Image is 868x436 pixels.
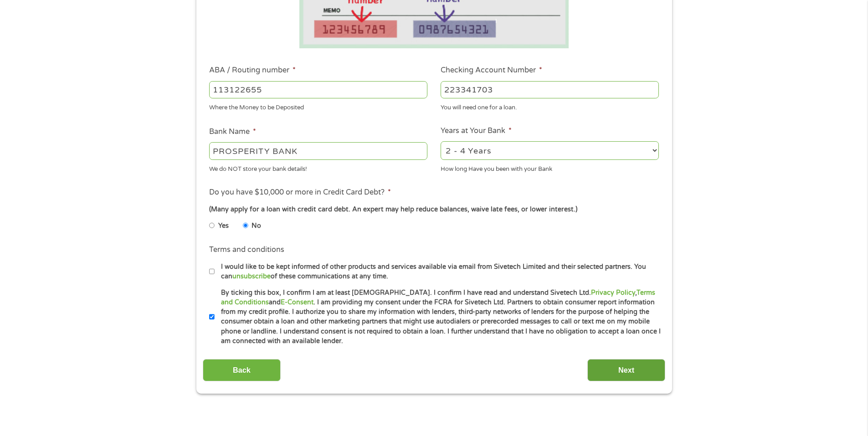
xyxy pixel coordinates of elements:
[209,127,256,137] label: Bank Name
[281,298,313,306] a: E-Consent
[209,81,427,98] input: 263177916
[218,221,229,231] label: Yes
[252,221,261,231] label: No
[587,359,665,381] input: Next
[215,288,662,346] label: By ticking this box, I confirm I am at least [DEMOGRAPHIC_DATA]. I confirm I have read and unders...
[209,161,427,174] div: We do NOT store your bank details!
[441,81,659,98] input: 345634636
[209,66,296,75] label: ABA / Routing number
[441,66,542,75] label: Checking Account Number
[209,100,427,113] div: Where the Money to be Deposited
[221,289,655,306] a: Terms and Conditions
[441,161,659,174] div: How long Have you been with your Bank
[203,359,281,381] input: Back
[591,289,635,297] a: Privacy Policy
[209,245,284,255] label: Terms and conditions
[209,205,658,215] div: (Many apply for a loan with credit card debt. An expert may help reduce balances, waive late fees...
[232,272,271,280] a: unsubscribe
[215,262,662,282] label: I would like to be kept informed of other products and services available via email from Sivetech...
[209,188,391,197] label: Do you have $10,000 or more in Credit Card Debt?
[441,126,512,136] label: Years at Your Bank
[441,100,659,113] div: You will need one for a loan.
